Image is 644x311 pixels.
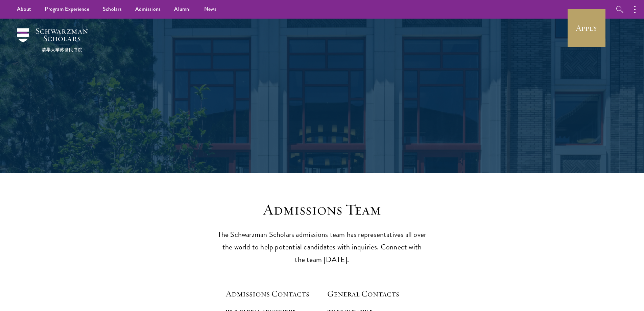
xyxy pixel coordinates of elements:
[217,228,427,266] p: The Schwarzman Scholars admissions team has representatives all over the world to help potential ...
[327,288,419,299] h5: General Contacts
[217,200,427,219] h3: Admissions Team
[17,28,88,52] img: Schwarzman Scholars
[226,288,317,299] h5: Admissions Contacts
[568,9,605,47] a: Apply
